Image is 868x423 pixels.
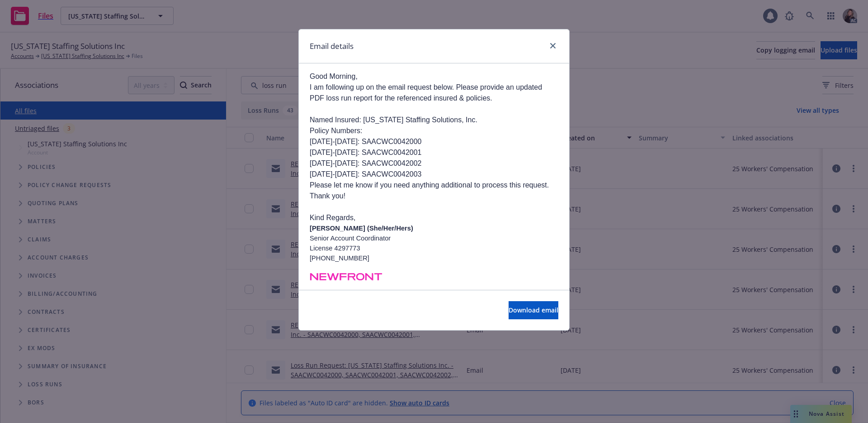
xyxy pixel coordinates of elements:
[310,225,413,232] b: [PERSON_NAME] (She/Her/Hers)
[509,306,558,314] span: Download email
[310,136,558,147] li: [DATE]-[DATE]: SAACWC0042000
[310,180,558,223] p: Please let me know if you need anything additional to process this request. Thank you! Kind Regards,
[310,169,558,180] li: [DATE]-[DATE]: SAACWC0042003
[310,270,382,284] img: Newfront-pink-new.png
[509,301,558,319] button: Download email
[310,40,354,52] h1: Email details
[310,147,558,158] li: [DATE]-[DATE]: SAACWC0042001
[547,40,558,51] a: close
[310,243,558,253] p: License 4297773
[310,253,558,263] p: [PHONE_NUMBER]
[310,233,558,243] p: Senior Account Coordinator
[310,158,558,169] li: [DATE]-[DATE]: SAACWC0042002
